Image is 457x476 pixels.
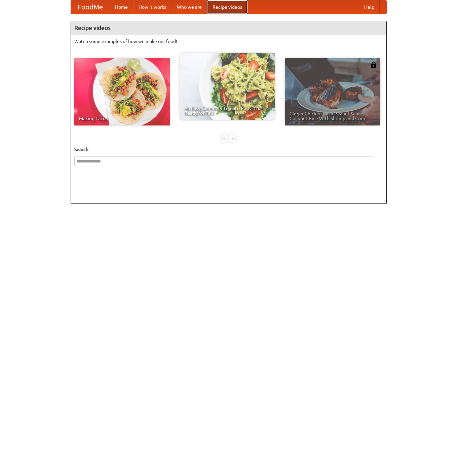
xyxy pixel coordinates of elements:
div: « [222,134,228,143]
a: An Easy, Summery Tomato Pasta That's Ready for Fall [180,53,275,120]
a: Home [110,0,133,14]
h5: Search [74,146,383,153]
h4: Recipe videos [71,21,386,35]
img: 483408.png [370,62,377,68]
span: An Easy, Summery Tomato Pasta That's Ready for Fall [184,106,270,115]
a: Help [359,0,380,14]
a: Recipe videos [207,0,247,14]
span: Making Tacos [79,116,165,121]
a: FoodMe [71,0,110,14]
div: » [229,134,235,143]
a: Making Tacos [74,58,170,125]
a: Who we are [172,0,207,14]
a: How it works [133,0,172,14]
p: Watch some examples of how we make our food! [74,38,383,45]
